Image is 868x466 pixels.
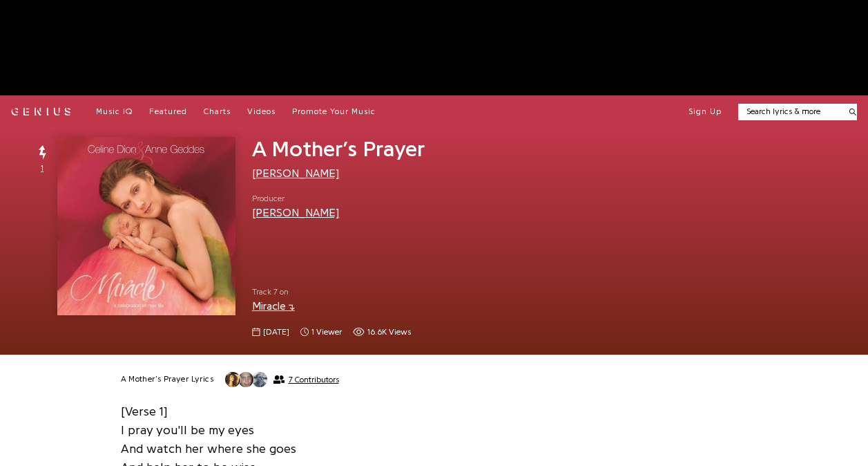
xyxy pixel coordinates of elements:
[247,106,276,118] a: Videos
[96,106,133,118] a: Music IQ
[247,107,276,115] span: Videos
[204,106,231,118] a: Charts
[263,326,289,338] span: [DATE]
[367,326,411,338] span: 16.6K views
[353,326,411,338] span: 16,624 views
[252,286,519,298] span: Track 7 on
[41,162,44,174] span: 1
[252,301,295,312] a: Miracle
[292,106,376,118] a: Promote Your Music
[149,107,187,115] span: Featured
[292,107,376,115] span: Promote Your Music
[96,107,133,115] span: Music IQ
[121,374,214,385] h2: A Mother’s Prayer Lyrics
[252,207,340,218] a: [PERSON_NAME]
[252,193,340,205] span: Producer
[252,138,425,160] span: A Mother’s Prayer
[311,326,342,338] span: 1 viewer
[252,168,340,179] a: [PERSON_NAME]
[300,326,342,338] span: 1 viewer
[738,106,841,118] input: Search lyrics & more
[57,137,235,315] img: Cover art for A Mother’s Prayer by Céline Dion
[688,106,722,118] button: Sign Up
[149,106,187,118] a: Featured
[204,107,231,115] span: Charts
[289,375,339,384] span: 7 Contributors
[224,371,338,388] button: 7 Contributors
